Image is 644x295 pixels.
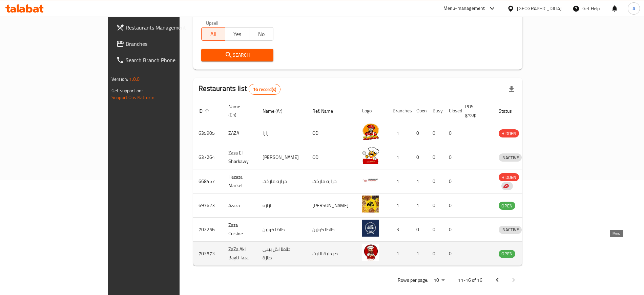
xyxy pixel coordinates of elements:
span: INACTIVE [499,154,522,162]
a: Support.OpsPlatform [111,93,154,102]
img: Hazaza Market [362,171,379,188]
table: enhanced table [193,100,553,266]
span: 1.0.0 [129,75,140,84]
td: [PERSON_NAME] [307,193,357,218]
img: Azaza [362,196,379,213]
span: Ref. Name [312,107,342,115]
span: Status [499,107,521,115]
span: OPEN [499,250,515,258]
a: Search Branch Phone [111,52,215,68]
td: 0 [427,169,443,193]
td: 0 [443,145,460,169]
th: Logo [357,100,387,121]
td: 1 [387,242,411,266]
a: Restaurants Management [111,19,215,36]
span: No [252,29,271,39]
td: حزازة ماركت [257,169,307,193]
td: 1 [387,121,411,145]
div: HIDDEN [499,129,519,137]
td: ظاظا كوزين [307,218,357,242]
span: Name (En) [228,103,249,119]
div: Indicates that the vendor menu management has been moved to DH Catalog service [501,182,513,190]
td: ظاظا اكل بيتى طازة [257,242,307,266]
span: 16 record(s) [249,86,280,93]
div: HIDDEN [499,173,519,181]
span: HIDDEN [499,173,519,181]
span: Restaurants Management [126,23,210,32]
td: 0 [443,169,460,193]
td: OD [307,145,357,169]
td: 0 [411,145,427,169]
button: Previous page [489,272,505,288]
img: ZAZA [362,123,379,140]
td: 3 [387,218,411,242]
span: Version: [111,75,128,84]
span: Name (Ar) [263,107,291,115]
span: ID [199,107,211,115]
td: 1 [387,193,411,218]
img: delivery hero logo [503,183,509,189]
span: All [204,29,223,39]
button: No [249,27,273,41]
td: Azaza [223,193,257,218]
th: Branches [387,100,411,121]
span: A [632,5,635,12]
td: 1 [411,193,427,218]
td: 0 [427,193,443,218]
td: 0 [427,242,443,266]
span: Get support on: [111,86,143,95]
td: 0 [443,193,460,218]
td: [PERSON_NAME] [257,145,307,169]
td: صيدلية الليث [307,242,357,266]
div: Menu-management [443,4,485,13]
img: ZaZa Akl Bayti Taza [362,244,379,261]
td: حزازه ماركت [307,169,357,193]
span: HIDDEN [499,130,519,137]
span: OPEN [499,202,515,210]
td: 0 [427,145,443,169]
img: Zaza Cuisine [362,220,379,237]
td: 0 [443,242,460,266]
td: Hazaza Market [223,169,257,193]
td: 0 [427,121,443,145]
img: Zaza El Sharkawy [362,147,379,164]
td: 0 [443,218,460,242]
td: 0 [427,218,443,242]
span: Search [207,51,268,59]
button: Yes [225,27,249,41]
td: 1 [387,169,411,193]
h2: Restaurants list [199,84,281,95]
p: 11-16 of 16 [458,276,482,284]
th: Closed [443,100,460,121]
td: 1 [411,169,427,193]
td: 0 [411,218,427,242]
td: Zaza El Sharkawy [223,145,257,169]
span: Yes [228,29,247,39]
div: Rows per page: [431,275,447,285]
div: Total records count [249,84,281,95]
span: Branches [126,40,210,48]
td: OD [307,121,357,145]
button: All [201,27,226,41]
div: Export file [503,81,520,97]
span: Search Branch Phone [126,56,210,64]
td: ازازه [257,193,307,218]
span: POS group [465,103,485,119]
span: INACTIVE [499,226,522,234]
button: Search [201,49,273,61]
td: 1 [387,145,411,169]
td: 1 [411,242,427,266]
div: [GEOGRAPHIC_DATA] [517,5,562,12]
div: INACTIVE [499,153,522,162]
p: Rows per page: [398,276,428,284]
th: Busy [427,100,443,121]
td: زازا [257,121,307,145]
td: ZAZA [223,121,257,145]
td: ظاظا كوزين [257,218,307,242]
th: Open [411,100,427,121]
td: ZaZa Akl Bayti Taza [223,242,257,266]
div: OPEN [499,202,515,210]
td: 0 [411,121,427,145]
